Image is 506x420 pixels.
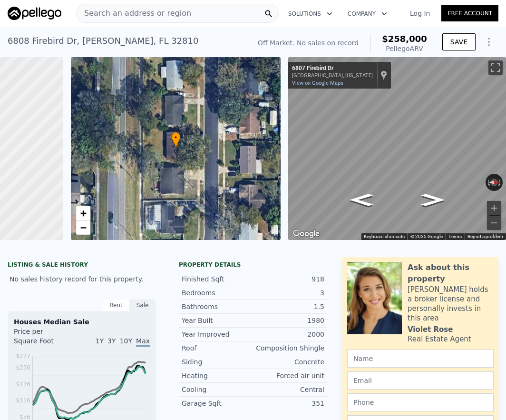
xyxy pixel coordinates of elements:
[129,299,156,311] div: Sale
[253,371,324,380] div: Forced air unit
[258,38,359,48] div: Off Market. No sales on record
[487,201,501,215] button: Zoom in
[408,285,494,323] div: [PERSON_NAME] holds a broker license and personally invests in this area
[8,270,156,288] div: No sales history record for this property.
[182,302,253,311] div: Bathrooms
[380,70,387,80] a: Show location on map
[408,334,471,344] div: Real Estate Agent
[288,57,506,240] div: Map
[382,34,427,44] span: $258,000
[253,316,324,325] div: 1980
[8,261,156,270] div: LISTING & SALE HISTORY
[253,357,324,367] div: Concrete
[479,32,498,51] button: Show Options
[347,393,494,411] input: Phone
[486,179,503,186] button: Reset the view
[487,216,501,230] button: Zoom out
[182,288,253,298] div: Bedrooms
[16,381,30,388] tspan: $176
[291,228,322,240] img: Google
[16,364,30,371] tspan: $236
[410,234,443,239] span: © 2025 Google
[497,174,503,191] button: Rotate clockwise
[441,5,498,21] a: Free Account
[347,371,494,390] input: Email
[76,220,90,235] a: Zoom out
[253,330,324,339] div: 2000
[486,174,491,191] button: Rotate counterclockwise
[448,234,462,239] a: Terms (opens in new tab)
[382,44,427,53] div: Pellego ARV
[182,330,253,339] div: Year Improved
[14,327,82,351] div: Price per Square Foot
[171,133,181,142] span: •
[291,228,322,240] a: Open this area in Google Maps (opens a new window)
[253,288,324,298] div: 3
[182,371,253,380] div: Heating
[8,7,61,20] img: Pellego
[253,274,324,284] div: 918
[340,191,383,209] path: Go South, Firebird Dr
[16,353,30,360] tspan: $277
[103,299,129,311] div: Rent
[292,72,373,79] div: [GEOGRAPHIC_DATA], [US_STATE]
[171,132,181,149] div: •
[136,337,150,347] span: Max
[182,399,253,408] div: Garage Sqft
[488,60,503,75] button: Toggle fullscreen view
[442,33,476,50] button: SAVE
[179,261,327,269] div: Property details
[80,207,86,219] span: +
[96,337,104,345] span: 1Y
[182,385,253,394] div: Cooling
[80,221,86,233] span: −
[182,357,253,367] div: Siding
[347,350,494,368] input: Name
[408,325,453,334] div: Violet Rose
[14,317,150,327] div: Houses Median Sale
[408,262,494,285] div: Ask about this property
[292,80,343,86] a: View on Google Maps
[120,337,132,345] span: 10Y
[182,274,253,284] div: Finished Sqft
[411,191,454,209] path: Go North, Firebird Dr
[253,302,324,311] div: 1.5
[340,5,395,22] button: Company
[281,5,340,22] button: Solutions
[253,343,324,353] div: Composition Shingle
[467,234,503,239] a: Report a problem
[8,34,198,48] div: 6808 Firebird Dr , [PERSON_NAME] , FL 32810
[16,397,30,404] tspan: $116
[76,206,90,220] a: Zoom in
[399,9,441,18] a: Log In
[364,233,405,240] button: Keyboard shortcuts
[107,337,116,345] span: 3Y
[253,385,324,394] div: Central
[292,65,373,72] div: 6807 Firebird Dr
[253,399,324,408] div: 351
[77,8,191,19] span: Search an address or region
[182,343,253,353] div: Roof
[288,57,506,240] div: Street View
[182,316,253,325] div: Year Built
